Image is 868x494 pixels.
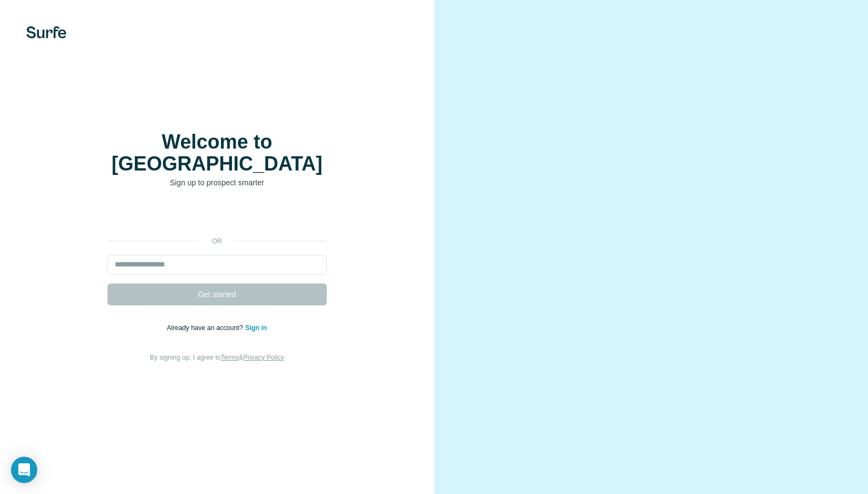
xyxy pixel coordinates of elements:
span: By signing up, I agree to & [150,354,284,361]
p: or [200,236,235,246]
a: Terms [221,354,239,361]
span: Already have an account? [167,324,245,332]
iframe: Sign in with Google Button [102,205,332,229]
h1: Welcome to [GEOGRAPHIC_DATA] [107,131,327,175]
div: Open Intercom Messenger [11,457,37,483]
a: Sign in [245,324,267,332]
a: Privacy Policy [243,354,284,361]
img: Surfe's logo [26,26,66,38]
p: Sign up to prospect smarter [107,177,327,188]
